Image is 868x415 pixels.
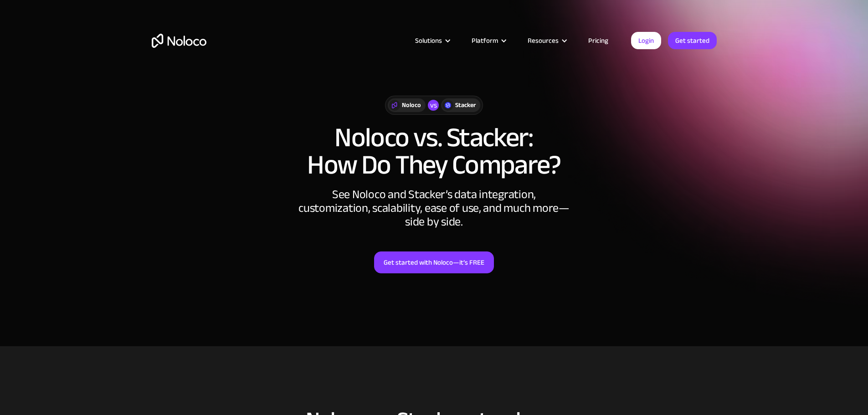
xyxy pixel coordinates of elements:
a: Pricing [577,35,620,46]
div: Platform [472,35,498,46]
h1: Noloco vs. Stacker: How Do They Compare? [152,124,717,179]
a: Get started with Noloco—it’s FREE [374,251,494,273]
div: vs [428,100,439,111]
div: Resources [516,35,577,46]
div: Solutions [404,35,460,46]
div: See Noloco and Stacker’s data integration, customization, scalability, ease of use, and much more... [298,188,571,229]
a: Login [631,32,661,49]
div: Platform [460,35,516,46]
div: Solutions [415,35,442,46]
div: Stacker [455,100,476,110]
a: home [152,34,206,48]
div: Noloco [402,100,421,110]
div: Resources [528,35,559,46]
a: Get started [668,32,717,49]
